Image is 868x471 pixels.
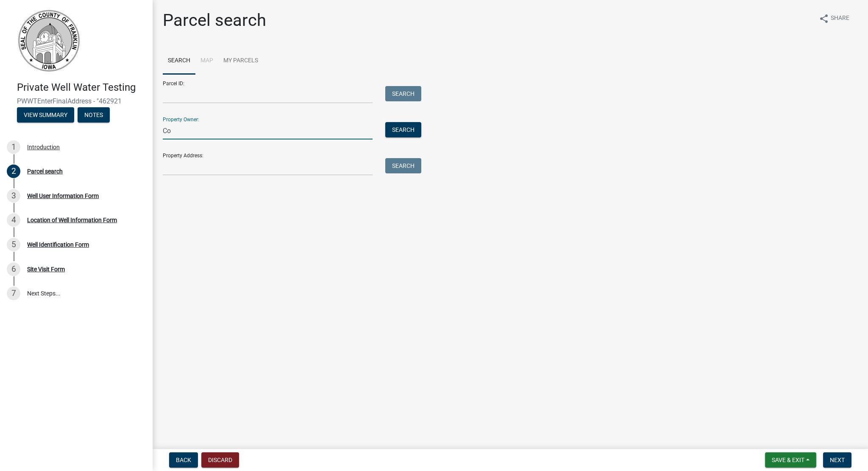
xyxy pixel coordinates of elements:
div: Location of Well Information Form [27,217,117,223]
div: 6 [7,262,20,276]
div: Site Visit Form [27,266,65,272]
div: 3 [7,189,20,203]
i: share [819,14,829,24]
div: 7 [7,287,20,300]
div: 1 [7,140,20,154]
button: Search [385,86,421,101]
span: Save & Exit [772,457,804,463]
a: My Parcels [218,47,263,75]
div: 5 [7,238,20,251]
div: 2 [7,164,20,178]
div: Well Identification Form [27,242,89,248]
wm-modal-confirm: Notes [78,112,110,119]
div: Introduction [27,144,60,150]
span: Next [830,457,845,463]
button: Search [385,122,421,137]
div: 4 [7,213,20,227]
button: View Summary [17,107,74,123]
span: PWWTEnterFinalAddress - "462921 [17,97,136,105]
span: Share [831,14,849,24]
div: Well User Information Form [27,193,99,199]
button: Next [823,452,851,468]
button: Discard [201,452,239,468]
button: Save & Exit [765,452,816,468]
button: Back [169,452,198,468]
a: Search [163,47,195,75]
wm-modal-confirm: Summary [17,112,74,119]
h4: Private Well Water Testing [17,81,146,94]
button: Notes [78,107,110,123]
h1: Parcel search [163,10,266,31]
div: Parcel search [27,168,63,174]
img: Franklin County, Iowa [17,9,81,72]
button: Search [385,158,421,173]
button: shareShare [812,10,856,27]
span: Back [176,457,191,463]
